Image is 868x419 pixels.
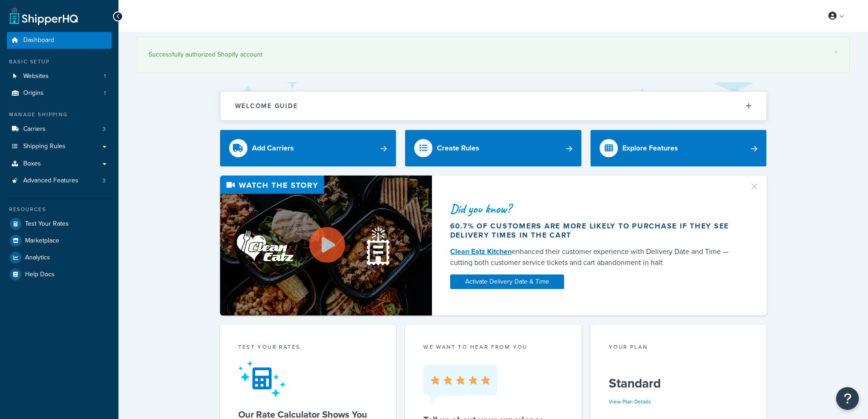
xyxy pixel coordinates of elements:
a: Marketplace [7,233,112,249]
a: Clean Eatz Kitchen [450,246,512,257]
span: Carriers [23,125,46,133]
button: Welcome Guide [221,92,766,120]
li: Advanced Features [7,172,112,189]
div: Add Carriers [252,142,294,155]
span: 3 [103,177,106,185]
div: 60.7% of customers are more likely to purchase if they see delivery times in the cart [450,222,738,240]
div: Your Plan [609,343,749,353]
span: Advanced Features [23,177,78,185]
a: Help Docs [7,266,112,283]
span: Dashboard [23,36,54,44]
li: Carriers [7,121,112,138]
button: Open Resource Center [836,387,859,410]
span: 1 [104,89,106,97]
a: Advanced Features3 [7,172,112,189]
span: Boxes [23,160,41,168]
h2: Welcome Guide [235,103,298,109]
a: Create Rules [405,130,581,166]
div: Did you know? [450,202,738,215]
span: 1 [104,72,106,80]
span: Shipping Rules [23,143,66,150]
a: View Plan Details [609,398,651,406]
p: we want to hear from you [423,343,563,351]
a: Add Carriers [220,130,396,166]
a: Boxes [7,155,112,172]
div: Successfully authorized Shopify account [149,48,838,61]
a: Shipping Rules [7,138,112,155]
div: Test your rates [238,343,378,353]
a: Explore Features [591,130,767,166]
div: enhanced their customer experience with Delivery Date and Time — cutting both customer service ti... [450,246,738,268]
li: Websites [7,68,112,85]
div: Create Rules [437,142,479,155]
a: Carriers3 [7,121,112,138]
span: Marketplace [25,237,59,245]
a: Dashboard [7,32,112,49]
a: Analytics [7,249,112,266]
div: Resources [7,206,112,213]
img: Video thumbnail [220,176,432,316]
span: Origins [23,89,44,97]
span: Test Your Rates [25,220,69,228]
h5: Standard [609,376,749,391]
a: Origins1 [7,85,112,102]
span: 3 [103,125,106,133]
div: Manage Shipping [7,111,112,119]
a: × [834,48,838,56]
span: Websites [23,72,49,80]
a: Test Your Rates [7,216,112,232]
a: Activate Delivery Date & Time [450,274,564,289]
div: Explore Features [622,142,678,155]
span: Help Docs [25,271,55,279]
span: Analytics [25,254,50,262]
a: Websites1 [7,68,112,85]
li: Origins [7,85,112,102]
div: Basic Setup [7,58,112,66]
